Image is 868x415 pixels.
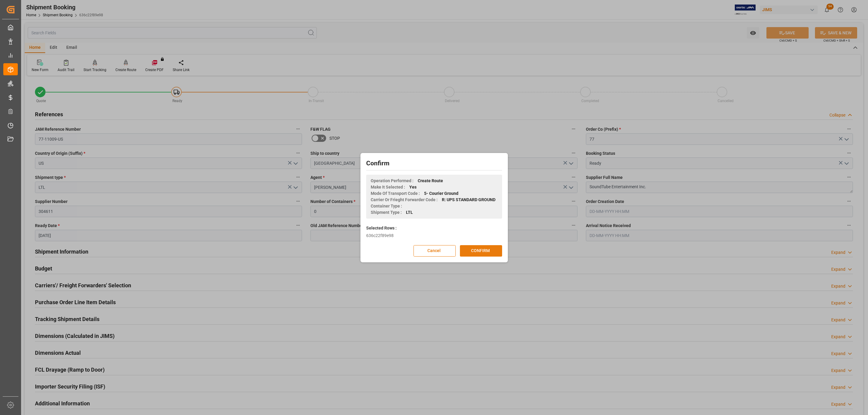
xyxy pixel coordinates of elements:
span: Container Type : [371,203,402,209]
button: Cancel [414,245,456,257]
div: 636c22f89e98 [366,232,502,239]
span: R: UPS STANDARD GROUND [442,197,495,203]
span: Yes [409,184,417,190]
h2: Confirm [366,159,502,168]
label: Selected Rows : [366,225,397,231]
span: Make It Selected : [371,184,405,190]
span: Carrier Or Frieght Forwarder Code : [371,197,438,203]
span: 5- Courier Ground [424,190,458,197]
button: CONFIRM [460,245,502,257]
span: Create Route [418,178,443,184]
span: Operation Performed : [371,178,414,184]
span: LTL [406,209,413,216]
span: Mode Of Transport Code : [371,190,420,197]
span: Shipment Type : [371,209,402,216]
